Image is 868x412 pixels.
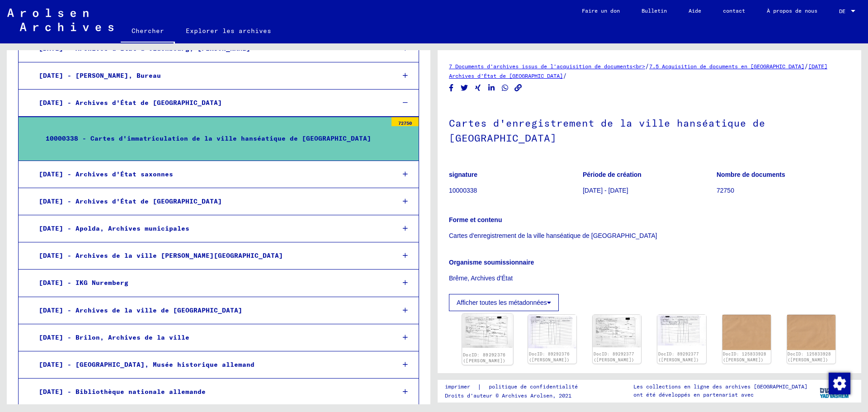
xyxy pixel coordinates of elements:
[398,120,412,126] font: 72750
[633,391,754,398] font: ont été développés en partenariat avec
[449,259,534,266] font: Organisme soumissionnaire
[121,20,175,43] a: Chercher
[449,232,657,239] font: Cartes d'enregistrement de la ville hanséatique de [GEOGRAPHIC_DATA]
[132,27,164,35] font: Chercher
[447,82,456,94] button: Partager sur Facebook
[39,170,173,178] font: [DATE] - Archives d'État saxonnes
[473,82,483,94] button: Partager sur Xing
[649,63,804,70] a: 7.5 Acquisition de documents en [GEOGRAPHIC_DATA]
[787,315,835,350] img: 002.jpg
[839,8,845,14] font: DE
[463,352,506,364] a: DocID: 89292376 ([PERSON_NAME])
[449,294,559,311] button: Afficher toutes les métadonnées
[39,251,283,260] font: [DATE] - Archives de la ville [PERSON_NAME][GEOGRAPHIC_DATA]
[175,20,282,42] a: Explorer les archives
[788,351,831,363] a: DocID: 125833928 ([PERSON_NAME])
[767,7,817,14] font: À propos de nous
[829,373,850,394] img: Modifier le consentement
[39,388,206,396] font: [DATE] - Bibliothèque nationale allemande
[449,171,477,178] font: signature
[583,187,628,194] font: [DATE] - [DATE]
[462,314,513,348] img: 001.jpg
[563,71,567,80] font: /
[186,27,271,35] font: Explorer les archives
[722,315,771,350] img: 001.jpg
[445,392,571,399] font: Droits d'auteur © Archives Arolsen, 2021
[39,279,128,287] font: [DATE] - IKG Nuremberg
[717,187,734,194] font: 72750
[39,333,189,341] font: [DATE] - Brilon, Archives de la ville
[642,7,667,14] font: Bulletin
[593,315,641,347] img: 001.jpg
[481,382,589,392] a: politique de confidentialité
[723,7,745,14] font: contact
[723,351,766,363] a: DocID: 125833928 ([PERSON_NAME])
[445,382,477,392] a: imprimer
[445,383,470,390] font: imprimer
[39,306,242,314] font: [DATE] - Archives de la ville de [GEOGRAPHIC_DATA]
[594,351,634,363] a: DocID: 89292377 ([PERSON_NAME])
[500,82,510,94] button: Partager sur WhatsApp
[39,360,255,369] font: [DATE] - [GEOGRAPHIC_DATA], Musée historique allemand
[39,99,222,107] font: [DATE] - Archives d'État de [GEOGRAPHIC_DATA]
[487,82,496,94] button: Partager sur LinkedIn
[39,197,222,205] font: [DATE] - Archives d'État de [GEOGRAPHIC_DATA]
[457,299,547,306] font: Afficher toutes les métadonnées
[39,71,161,80] font: [DATE] - [PERSON_NAME], Bureau
[449,117,765,144] font: Cartes d'enregistrement de la ville hanséatique de [GEOGRAPHIC_DATA]
[689,7,701,14] font: Aide
[804,62,808,70] font: /
[582,7,620,14] font: Faire un don
[529,351,570,363] a: DocID: 89292376 ([PERSON_NAME])
[449,63,645,70] a: 7 Documents d'archives issus de l'acquisition de documents<br>
[717,171,785,178] font: Nombre de documents
[633,383,807,390] font: Les collections en ligne des archives [GEOGRAPHIC_DATA]
[658,351,699,363] a: DocID: 89292377 ([PERSON_NAME])
[449,275,513,282] font: Brême, Archives d'État
[7,9,113,31] img: Arolsen_neg.svg
[657,315,706,345] img: 002.jpg
[46,134,371,142] font: 10000338 - Cartes d'immatriculation de la ville hanséatique de [GEOGRAPHIC_DATA]
[583,171,642,178] font: Période de création
[489,383,578,390] font: politique de confidentialité
[477,383,481,391] font: |
[449,216,502,223] font: Forme et contenu
[39,44,250,52] font: [DATE] - Archives d'État d'Oldenbourg, [PERSON_NAME]
[645,62,649,70] font: /
[828,372,850,394] div: Modifier le consentement
[528,315,576,348] img: 002.jpg
[39,224,189,232] font: [DATE] - Apolda, Archives municipales
[460,82,469,94] button: Partager sur Twitter
[449,187,477,194] font: 10000338
[514,82,523,94] button: Copier le lien
[818,379,852,402] img: yv_logo.png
